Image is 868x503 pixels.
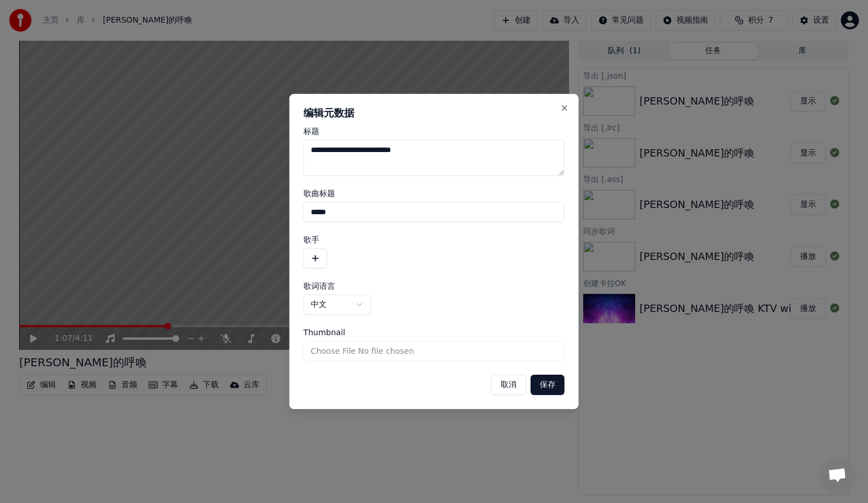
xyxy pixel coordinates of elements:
label: 标题 [303,127,565,135]
button: 保存 [531,375,565,395]
span: 歌词语言 [303,282,335,290]
span: Thumbnail [303,328,345,336]
button: 取消 [491,375,526,395]
label: 歌手 [303,236,565,244]
label: 歌曲标题 [303,189,565,197]
h2: 编辑元数据 [303,108,565,118]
